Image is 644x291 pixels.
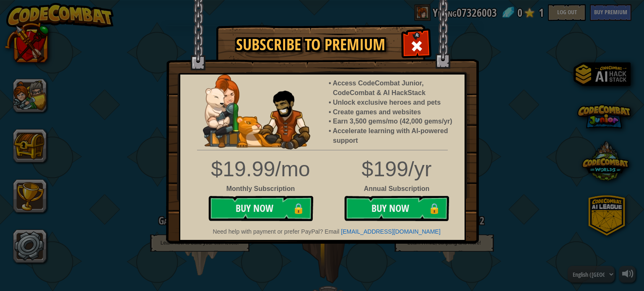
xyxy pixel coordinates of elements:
button: Buy Now🔒 [344,196,449,221]
li: Accelerate learning with AI-powered support [333,126,456,146]
h1: Subscribe to Premium [225,36,397,54]
button: Buy Now🔒 [208,196,313,221]
div: Annual Subscription [174,184,471,194]
div: $199/yr [174,155,471,184]
span: Need help with payment or prefer PayPal? Email [213,228,339,235]
li: Create games and websites [333,108,456,117]
li: Access CodeCombat Junior, CodeCombat & AI HackStack [333,79,456,98]
div: $19.99/mo [205,155,316,184]
li: Unlock exclusive heroes and pets [333,98,456,108]
li: Earn 3,500 gems/mo (42,000 gems/yr) [333,117,456,126]
img: anya-and-nando-pet.webp [203,75,310,149]
div: Monthly Subscription [205,184,316,194]
a: [EMAIL_ADDRESS][DOMAIN_NAME] [341,228,440,235]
